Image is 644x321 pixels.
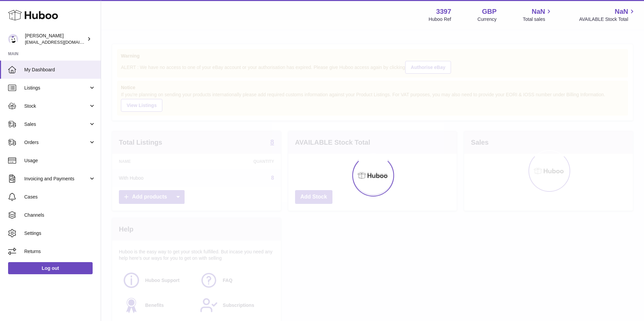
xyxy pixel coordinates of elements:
span: Total sales [523,16,553,23]
a: Log out [8,262,93,274]
span: Stock [24,103,89,109]
span: Invoicing and Payments [24,176,89,182]
a: NaN AVAILABLE Stock Total [579,7,636,23]
div: [PERSON_NAME] [25,33,86,45]
div: Currency [478,16,497,23]
span: Usage [24,157,96,164]
span: NaN [615,7,628,16]
a: NaN Total sales [523,7,553,23]
div: Huboo Ref [429,16,451,23]
span: [EMAIL_ADDRESS][DOMAIN_NAME] [25,39,99,45]
span: Settings [24,230,96,237]
span: Cases [24,194,96,200]
span: Orders [24,139,89,146]
span: Listings [24,85,89,91]
span: NaN [532,7,545,16]
img: sales@canchema.com [8,34,18,44]
span: AVAILABLE Stock Total [579,16,636,23]
span: Sales [24,121,89,128]
span: Channels [24,212,96,218]
span: My Dashboard [24,67,96,73]
strong: GBP [482,7,496,16]
strong: 3397 [436,7,451,16]
span: Returns [24,248,96,255]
